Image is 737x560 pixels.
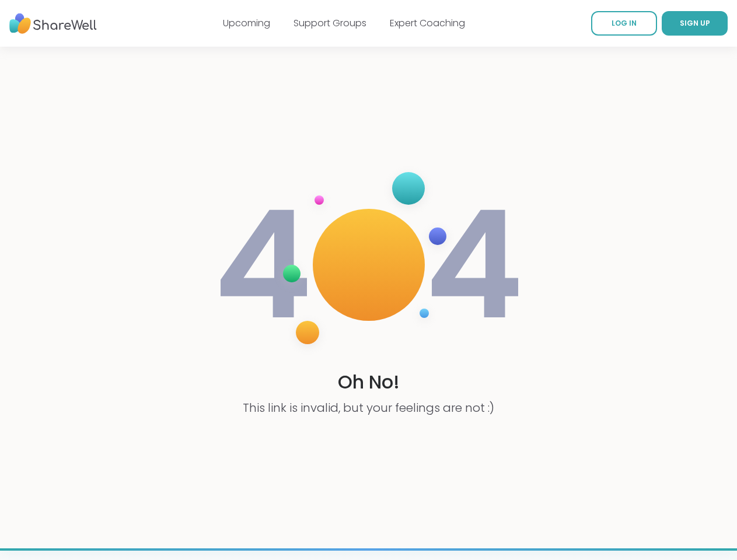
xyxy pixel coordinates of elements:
[223,16,270,30] a: Upcoming
[294,16,366,30] a: Support Groups
[243,400,494,416] p: This link is invalid, but your feelings are not :)
[338,369,400,395] h1: Oh No!
[680,18,710,28] span: SIGN UP
[591,11,657,36] a: LOG IN
[9,8,97,40] img: ShareWell Nav Logo
[612,18,637,28] span: LOG IN
[390,16,465,30] a: Expert Coaching
[662,11,728,36] a: SIGN UP
[214,160,524,369] img: 404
